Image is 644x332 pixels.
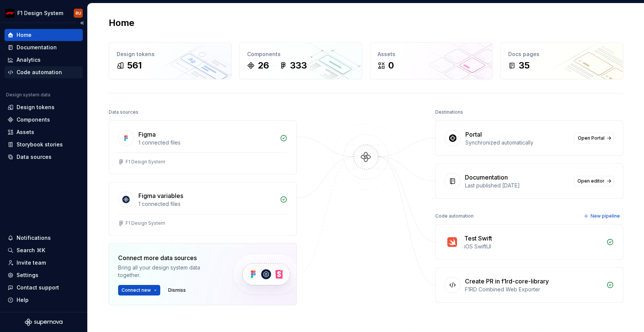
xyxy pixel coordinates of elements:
a: Settings [5,269,83,281]
button: Search ⌘K [5,244,83,256]
div: Assets [378,50,485,58]
a: Storybook stories [5,139,83,151]
div: 1 connected files [138,200,275,208]
span: Open editor [577,178,605,184]
button: New pipeline [581,211,623,221]
div: Destinations [435,107,463,117]
a: Open Portal [574,133,614,143]
div: Design tokens [117,50,224,58]
div: Last published [DATE] [465,182,570,189]
span: Dismiss [168,287,186,293]
div: Components [247,50,354,58]
div: F1 Design System [17,9,63,17]
div: F1 Design System [126,159,165,165]
span: Connect new [122,287,151,293]
a: Design tokens561 [109,43,232,79]
div: Docs pages [508,50,615,58]
a: Components26333 [239,43,362,79]
div: Documentation [17,44,57,51]
button: Notifications [5,232,83,244]
div: Analytics [17,56,41,64]
button: F1 Design SystemRU [2,5,86,21]
div: 333 [290,59,307,72]
div: F1 Design System [126,220,165,226]
a: Code automation [5,66,83,78]
div: 0 [388,59,394,72]
div: Data sources [17,153,52,161]
a: Components [5,114,83,126]
div: Connect more data sources [118,253,220,262]
a: Docs pages35 [500,43,623,79]
div: Contact support [17,284,59,291]
div: Figma [138,130,156,139]
a: Documentation [5,41,83,53]
span: New pipeline [591,213,620,219]
button: Help [5,294,83,306]
div: Documentation [465,173,508,182]
div: Components [17,116,50,123]
span: Open Portal [578,135,605,141]
a: Figma1 connected filesF1 Design System [109,120,297,174]
a: Figma variables1 connected filesF1 Design System [109,182,297,236]
div: Assets [17,128,34,136]
button: Collapse sidebar [77,18,87,28]
div: Search ⌘K [17,247,45,254]
div: F1RD Combined Web Exporter [465,286,602,293]
div: 26 [258,59,269,72]
div: Synchronized automatically [465,139,570,146]
div: Code automation [435,211,474,221]
div: Test Swift [464,234,492,243]
div: Bring all your design system data together. [118,264,220,279]
a: Analytics [5,54,83,66]
a: Open editor [574,176,614,186]
div: Design tokens [17,104,55,111]
div: Data sources [109,107,138,117]
div: 1 connected files [138,139,275,146]
div: Invite team [17,259,46,267]
a: Data sources [5,151,83,163]
div: Settings [17,271,38,279]
div: Code automation [17,69,62,76]
div: Home [17,31,32,39]
div: Create PR in f1rd-core-library [465,277,549,286]
div: RU [76,10,81,16]
div: Help [17,296,29,304]
div: 561 [127,59,142,72]
a: Invite team [5,257,83,269]
div: Notifications [17,234,51,242]
a: Home [5,29,83,41]
button: Contact support [5,282,83,294]
button: Dismiss [165,285,189,295]
button: Connect new [118,285,160,295]
a: Assets0 [370,43,493,79]
div: Portal [465,130,482,139]
div: iOS SwiftUI [464,243,602,250]
div: 35 [519,59,530,72]
div: Storybook stories [17,141,63,148]
a: Assets [5,126,83,138]
h2: Home [109,17,134,29]
a: Design tokens [5,101,83,113]
svg: Supernova Logo [25,318,62,326]
div: Design system data [6,92,50,98]
div: Figma variables [138,191,183,200]
img: c8f40afb-e0f1-40b1-98b2-071a2e9e4f46.png [5,9,14,18]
